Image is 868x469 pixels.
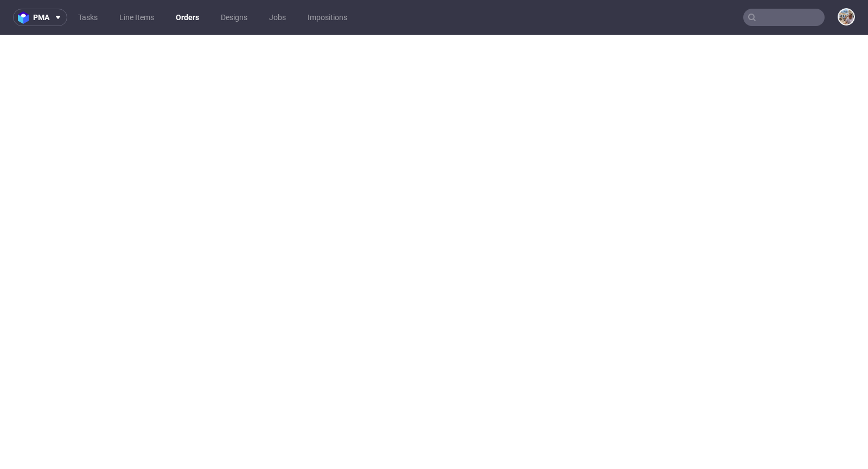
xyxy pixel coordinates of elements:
[301,9,354,26] a: Impositions
[839,9,854,24] img: Michał Palasek
[72,9,104,26] a: Tasks
[214,9,254,26] a: Designs
[13,9,67,26] button: pma
[169,9,206,26] a: Orders
[263,9,292,26] a: Jobs
[113,9,161,26] a: Line Items
[18,11,33,24] img: logo
[33,14,49,21] span: pma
